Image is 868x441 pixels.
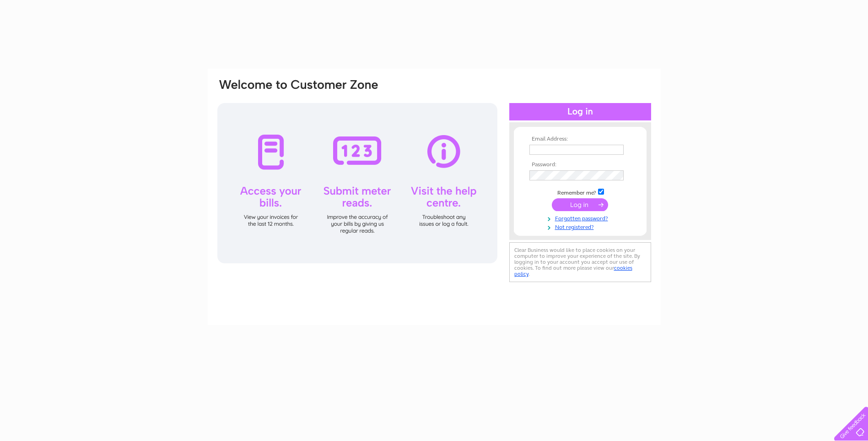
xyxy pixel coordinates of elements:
[527,136,633,142] th: Email Address:
[514,265,632,277] a: cookies policy
[509,242,651,282] div: Clear Business would like to place cookies on your computer to improve your experience of the sit...
[529,213,633,222] a: Forgotten password?
[552,198,608,211] input: Submit
[527,187,633,196] td: Remember me?
[529,222,633,231] a: Not registered?
[527,162,633,168] th: Password:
